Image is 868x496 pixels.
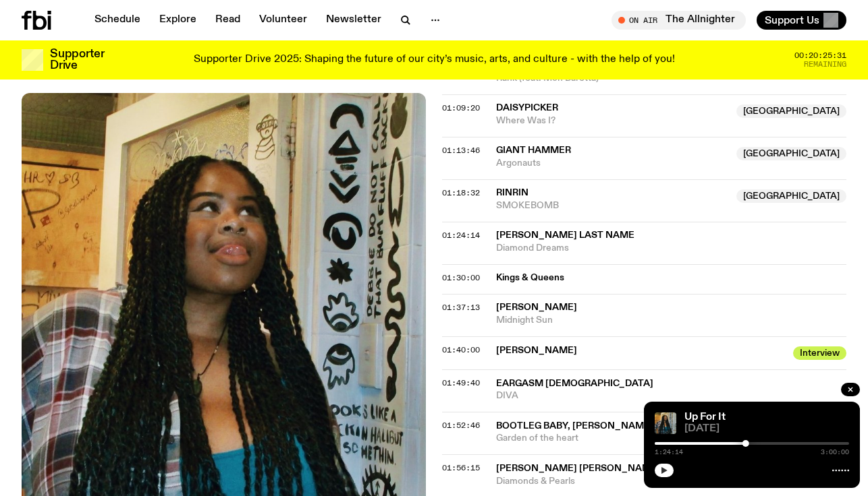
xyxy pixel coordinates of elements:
span: [PERSON_NAME] Last Name [496,230,634,240]
span: Giant Hammer [496,146,571,155]
span: 01:13:46 [442,145,480,156]
span: [PERSON_NAME] [496,344,785,357]
span: Daisypicker [496,103,558,113]
span: Midnight Sun [496,314,846,327]
button: 01:49:40 [442,379,480,387]
button: 01:09:20 [442,104,480,112]
span: Diamond Dreams [496,242,846,255]
button: 01:40:00 [442,346,480,354]
h3: Supporter Drive [50,49,104,71]
span: Diamonds & Pearls [496,475,846,488]
button: 01:13:46 [442,147,480,154]
span: Argonauts [496,157,728,170]
a: Newsletter [318,11,389,30]
span: Kings & Queens [496,272,838,284]
span: [PERSON_NAME] [PERSON_NAME] & [PERSON_NAME] [496,464,752,473]
button: 01:24:14 [442,232,480,239]
span: 1:24:14 [655,449,683,456]
a: Explore [151,11,205,30]
button: 01:18:32 [442,189,480,197]
span: DIVA [496,390,846,402]
p: Supporter Drive 2025: Shaping the future of our city’s music, arts, and culture - with the help o... [194,54,675,66]
button: 01:52:46 [442,422,480,429]
a: Volunteer [251,11,315,30]
span: 01:37:13 [442,302,480,313]
button: On AirThe Allnighter [612,11,746,30]
span: Where Was I? [496,115,728,127]
button: Support Us [757,11,846,30]
span: Interview [793,346,846,360]
span: 3:00:00 [821,449,849,456]
button: 01:37:13 [442,304,480,311]
span: SMOKEBOMB [496,199,728,212]
span: Remaining [804,61,846,68]
span: 01:30:00 [442,272,480,283]
button: 01:30:00 [442,274,480,282]
button: 01:56:15 [442,464,480,472]
span: 01:24:14 [442,230,480,241]
span: 01:09:20 [442,102,480,113]
span: 01:52:46 [442,420,480,431]
span: [DATE] [684,424,849,434]
span: Eargasm [DEMOGRAPHIC_DATA] [496,379,653,388]
span: Garden of the heart [496,432,728,445]
span: Support Us [765,14,819,26]
span: [GEOGRAPHIC_DATA] [736,147,846,160]
a: Up For It [684,412,726,423]
span: [PERSON_NAME] [496,303,577,312]
a: Schedule [86,11,148,30]
span: RinRin [496,188,528,197]
span: [GEOGRAPHIC_DATA] [736,189,846,203]
span: 01:18:32 [442,187,480,198]
img: Ify - a Brown Skin girl with black braided twists, looking up to the side with her tongue stickin... [655,412,676,434]
span: Bootleg Baby, [PERSON_NAME] & [PERSON_NAME] [496,421,745,431]
span: [GEOGRAPHIC_DATA] [736,104,846,118]
span: 01:40:00 [442,344,480,355]
span: 01:49:40 [442,377,480,388]
span: 00:20:25:31 [794,52,846,59]
span: 01:56:15 [442,462,480,473]
a: Read [207,11,248,30]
